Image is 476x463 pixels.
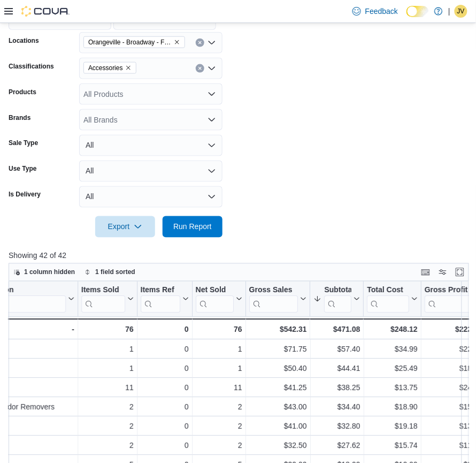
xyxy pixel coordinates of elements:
[141,323,189,336] div: 0
[249,439,307,452] div: $32.50
[249,323,307,336] div: $542.31
[313,323,360,336] div: $471.08
[249,420,307,433] div: $41.00
[367,420,418,433] div: $19.18
[81,286,134,313] button: Items Sold
[454,266,466,279] button: Enter fullscreen
[196,39,204,47] button: Clear input
[324,286,351,313] div: Subtotal
[141,382,189,394] div: 0
[367,439,418,452] div: $15.74
[9,191,41,199] label: Is Delivery
[9,251,474,261] p: Showing 42 of 42
[79,186,222,208] button: All
[249,286,298,296] div: Gross Sales
[196,401,242,414] div: 2
[196,343,242,356] div: 1
[436,266,449,279] button: Display options
[81,439,134,452] div: 2
[249,362,307,375] div: $50.40
[196,286,234,313] div: Net Sold
[314,420,360,433] div: $32.80
[367,286,409,313] div: Total Cost
[141,362,189,375] div: 0
[196,382,242,394] div: 11
[21,6,70,17] img: Cova
[196,323,242,336] div: 76
[419,266,432,279] button: Keyboard shortcuts
[457,5,465,18] span: JV
[249,401,307,414] div: $43.00
[365,6,398,17] span: Feedback
[163,216,222,238] button: Run Report
[9,113,30,122] label: Brands
[314,362,360,375] div: $44.41
[173,222,212,232] span: Run Report
[196,420,242,433] div: 2
[88,63,123,73] span: Accessories
[208,39,216,47] button: Open list of options
[95,268,135,277] span: 1 field sorted
[196,286,242,313] button: Net Sold
[141,286,189,313] button: Items Ref
[81,286,125,296] div: Items Sold
[448,5,450,18] p: |
[141,343,189,356] div: 0
[141,286,180,296] div: Items Ref
[81,362,134,375] div: 1
[79,161,222,182] button: All
[196,439,242,452] div: 2
[80,266,140,279] button: 1 field sorted
[83,62,136,74] span: Accessories
[367,323,417,336] div: $248.12
[141,439,189,452] div: 0
[9,139,38,148] label: Sale Type
[125,65,132,71] button: Remove Accessories from selection in this group
[9,266,79,279] button: 1 column hidden
[196,362,242,375] div: 1
[249,286,298,313] div: Gross Sales
[314,401,360,414] div: $34.40
[367,362,418,375] div: $25.49
[24,268,75,277] span: 1 column hidden
[88,37,172,48] span: Orangeville - Broadway - Fire & Flower
[455,5,467,18] div: Jennifer Verney
[81,401,134,414] div: 2
[95,216,155,238] button: Export
[9,62,54,71] label: Classifications
[367,286,409,296] div: Total Cost
[367,343,418,356] div: $34.99
[141,286,180,313] div: Items Ref
[314,382,360,394] div: $38.25
[102,216,149,238] span: Export
[406,6,429,17] input: Dark Mode
[314,343,360,356] div: $57.40
[9,88,36,96] label: Products
[141,420,189,433] div: 0
[367,286,417,313] button: Total Cost
[208,64,216,73] button: Open list of options
[367,401,418,414] div: $18.90
[141,401,189,414] div: 0
[313,286,360,313] button: Subtotal
[9,165,36,173] label: Use Type
[81,420,134,433] div: 2
[249,286,307,313] button: Gross Sales
[348,1,402,22] a: Feedback
[174,39,180,45] button: Remove Orangeville - Broadway - Fire & Flower from selection in this group
[314,439,360,452] div: $27.62
[81,382,134,394] div: 11
[425,286,474,296] div: Gross Profit
[367,382,418,394] div: $13.75
[81,323,134,336] div: 76
[196,64,204,73] button: Clear input
[9,36,39,45] label: Locations
[208,116,216,124] button: Open list of options
[81,286,125,313] div: Items Sold
[208,90,216,98] button: Open list of options
[249,343,307,356] div: $71.75
[196,286,234,296] div: Net Sold
[79,135,222,156] button: All
[324,286,351,296] div: Subtotal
